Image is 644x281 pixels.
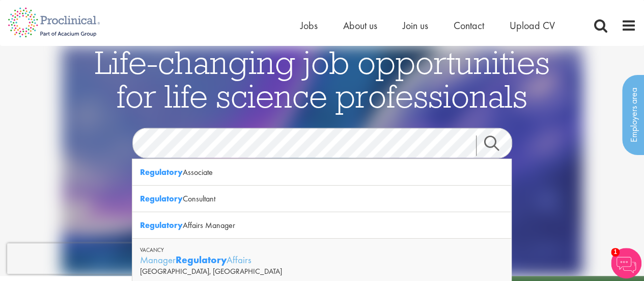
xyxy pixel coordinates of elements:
[132,186,511,212] div: Consultant
[611,248,620,257] span: 1
[140,246,503,253] div: Vacancy
[140,266,503,276] div: [GEOGRAPHIC_DATA], [GEOGRAPHIC_DATA]
[510,19,555,32] a: Upload CV
[132,159,511,186] div: Associate
[476,136,520,156] a: Job search submit button
[132,212,511,239] div: Affairs Manager
[176,253,227,266] strong: Regulatory
[611,248,641,278] img: Chatbot
[343,19,377,32] a: About us
[140,220,183,231] strong: Regulatory
[95,42,550,116] span: Life-changing job opportunities for life science professionals
[140,253,503,266] div: Manager Affairs
[7,243,137,274] iframe: reCAPTCHA
[454,19,484,32] a: Contact
[403,19,428,32] a: Join us
[140,193,183,204] strong: Regulatory
[61,46,583,276] img: candidate home
[300,19,318,32] a: Jobs
[140,167,183,177] strong: Regulatory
